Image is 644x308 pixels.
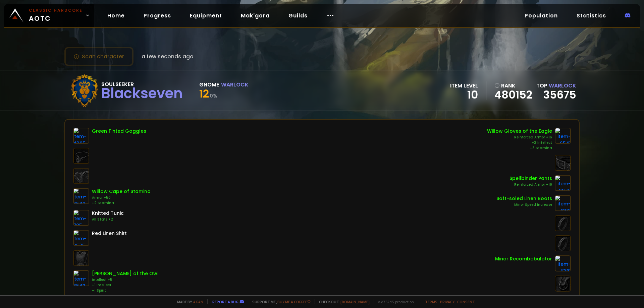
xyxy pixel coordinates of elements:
[92,277,159,283] div: Intellect +5
[487,128,552,135] div: Willow Gloves of the Eagle
[92,195,151,200] div: Armor +50
[92,128,146,135] div: Green Tinted Goggles
[374,299,414,304] span: v. d752d5 - production
[4,4,94,27] a: Classic HardcoreAOTC
[193,299,203,304] a: a fan
[519,9,563,22] a: Population
[199,86,209,101] span: 12
[92,270,159,277] div: [PERSON_NAME] of the Owl
[450,90,478,100] div: 10
[549,82,576,89] span: Warlock
[210,93,217,99] small: 0 %
[92,288,159,293] div: +1 Spirit
[496,195,552,202] div: Soft-soled Linen Boots
[92,283,159,288] div: +1 Intellect
[73,128,89,144] img: item-4385
[450,81,478,90] div: item level
[440,299,454,304] a: Privacy
[73,210,89,226] img: item-795
[235,9,275,22] a: Mak'gora
[494,90,532,100] a: 480152
[73,188,89,204] img: item-6542
[173,299,203,304] span: Made by
[509,182,552,187] div: Reinforced Armor +16
[571,9,611,22] a: Statistics
[142,52,194,61] span: a few seconds ago
[555,195,571,211] img: item-4312
[199,80,219,89] div: Gnome
[543,87,576,102] a: 35675
[73,230,89,246] img: item-2575
[29,7,83,23] span: AOTC
[101,88,183,99] div: Blackseven
[555,128,571,144] img: item-6541
[212,299,238,304] a: Report a bug
[64,47,133,66] button: Scan character
[92,200,151,206] div: +2 Stamina
[495,255,552,262] div: Minor Recombobulator
[315,299,370,304] span: Checkout
[138,9,176,22] a: Progress
[509,175,552,182] div: Spellbinder Pants
[221,80,249,89] div: Warlock
[29,7,83,13] small: Classic Hardcore
[277,299,311,304] a: Buy me a coffee
[457,299,475,304] a: Consent
[487,140,552,145] div: +2 Intellect
[101,80,183,88] div: Soulseeker
[248,299,311,304] span: Support me,
[92,210,124,217] div: Knitted Tunic
[92,230,127,237] div: Red Linen Shirt
[496,202,552,207] div: Minor Speed Increase
[555,175,571,191] img: item-2970
[487,145,552,151] div: +3 Stamina
[92,188,151,195] div: Willow Cape of Stamina
[425,299,437,304] a: Terms
[283,9,313,22] a: Guilds
[184,9,227,22] a: Equipment
[102,9,130,22] a: Home
[92,217,124,222] div: All Stats +2
[555,255,571,271] img: item-4381
[340,299,370,304] a: [DOMAIN_NAME]
[73,270,89,286] img: item-6543
[487,135,552,140] div: Reinforced Armor +16
[494,81,532,90] div: rank
[536,81,576,90] div: Top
